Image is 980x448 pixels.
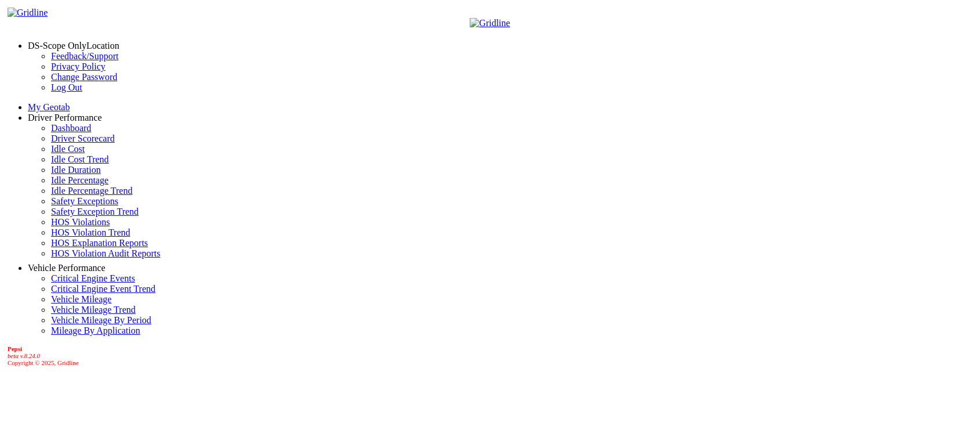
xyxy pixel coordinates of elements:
[51,315,151,325] a: Vehicle Mileage By Period
[51,294,111,304] a: Vehicle Mileage
[51,273,135,283] a: Critical Engine Events
[51,154,109,164] a: Idle Cost Trend
[51,165,101,175] a: Idle Duration
[8,345,975,366] div: Copyright © 2025, Gridline
[51,217,110,227] a: HOS Violations
[470,18,510,28] img: Gridline
[51,284,155,294] a: Critical Engine Event Trend
[51,207,139,216] a: Safety Exception Trend
[51,82,82,92] a: Log Out
[8,352,40,359] i: beta v.8.24.0
[51,305,136,315] a: Vehicle Mileage Trend
[51,51,118,61] a: Feedback/Support
[51,123,91,133] a: Dashboard
[28,41,119,50] a: DS-Scope OnlyLocation
[51,72,117,82] a: Change Password
[51,62,106,71] a: Privacy Policy
[51,248,161,258] a: HOS Violation Audit Reports
[51,133,115,143] a: Driver Scorecard
[51,227,130,237] a: HOS Violation Trend
[51,186,132,196] a: Idle Percentage Trend
[8,8,48,18] img: Gridline
[28,113,102,122] a: Driver Performance
[51,238,148,248] a: HOS Explanation Reports
[28,102,70,112] a: My Geotab
[51,326,140,335] a: Mileage By Application
[51,196,118,206] a: Safety Exceptions
[51,144,85,154] a: Idle Cost
[8,345,22,352] b: Pepsi
[28,263,106,273] a: Vehicle Performance
[51,175,108,185] a: Idle Percentage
